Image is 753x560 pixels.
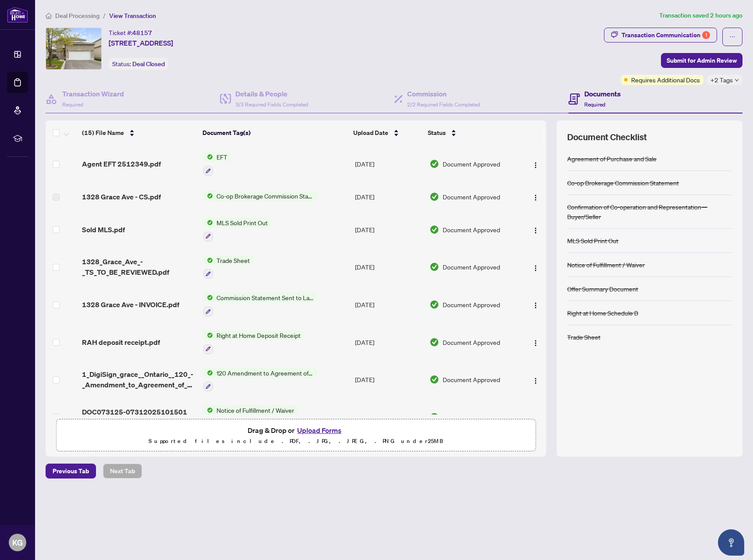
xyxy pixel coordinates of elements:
img: Document Status [430,337,439,347]
button: Status IconCommission Statement Sent to Lawyer [203,293,317,316]
span: Document Approved [443,159,500,169]
div: Confirmation of Co-operation and Representation—Buyer/Seller [567,202,732,221]
img: Logo [532,340,539,347]
button: Logo [529,298,543,312]
td: [DATE] [352,361,426,399]
button: Status IconTrade Sheet [203,255,253,279]
span: 2/2 Required Fields Completed [407,101,480,108]
div: MLS Sold Print Out [567,236,618,245]
img: Document Status [430,262,439,272]
span: Document Checklist [567,131,647,143]
button: Open asap [718,529,744,556]
div: Co-op Brokerage Commission Statement [567,178,679,188]
img: Document Status [430,159,439,169]
img: Logo [532,302,539,309]
td: [DATE] [352,323,426,361]
h4: Details & People [235,89,308,99]
li: / [103,11,106,21]
p: Supported files include .PDF, .JPG, .JPEG, .PNG under 25 MB [62,436,530,447]
button: Status IconMLS Sold Print Out [203,218,271,241]
button: Logo [529,157,543,171]
span: 120 Amendment to Agreement of Purchase and Sale [213,368,317,378]
span: Drag & Drop orUpload FormsSupported files include .PDF, .JPG, .JPEG, .PNG under25MB [57,419,535,452]
span: Submit for Admin Review [667,53,737,67]
th: Upload Date [350,121,424,145]
img: Status Icon [203,330,213,340]
button: Logo [529,372,543,386]
div: Agreement of Purchase and Sale [567,154,657,163]
span: Document Approved [443,192,500,202]
span: DOC073125-07312025101501 1.pdf [82,407,196,428]
span: Drag & Drop or [248,425,344,436]
img: Status Icon [203,218,213,227]
span: Co-op Brokerage Commission Statement [213,191,317,201]
button: Logo [529,190,543,204]
img: Document Status [430,300,439,309]
span: Status [428,128,446,138]
img: logo [7,7,28,23]
h4: Documents [584,89,621,99]
td: [DATE] [352,248,426,286]
img: Status Icon [203,293,213,302]
span: Sold MLS.pdf [82,224,125,235]
th: (15) File Name [78,121,199,145]
button: Submit for Admin Review [661,53,742,68]
span: Document Approved [443,375,500,384]
span: RAH deposit receipt.pdf [82,337,160,347]
button: Status IconCo-op Brokerage Commission Statement [203,191,317,201]
span: down [735,78,739,82]
button: Status IconNotice of Fulfillment / Waiver [203,405,298,429]
button: Status Icon120 Amendment to Agreement of Purchase and Sale [203,368,317,392]
span: Document Approved [443,262,500,272]
div: Ticket #: [109,28,152,38]
button: Logo [529,335,543,349]
img: Status Icon [203,405,213,415]
span: Required [62,101,83,108]
span: Document Approved [443,337,500,347]
button: Upload Forms [295,425,344,436]
span: Upload Date [353,128,388,138]
span: 48157 [132,29,152,37]
td: [DATE] [352,183,426,211]
div: Transaction Communication [622,28,710,42]
span: 1_DigiSign_grace__Ontario__120_-_Amendment_to_Agreement_of_Purchase_and_Sale.pdf [82,369,196,390]
img: Logo [532,265,539,272]
span: +2 Tags [710,75,733,85]
button: Logo [529,223,543,237]
th: Document Tag(s) [199,121,350,145]
img: Logo [532,162,539,169]
span: KG [12,536,23,549]
button: Transaction Communication1 [604,28,717,43]
div: Status: [109,58,168,70]
button: Logo [529,260,543,274]
span: Trade Sheet [213,255,253,265]
div: Offer Summary Document [567,284,638,294]
img: Status Icon [203,255,213,265]
img: IMG-X12171497_1.jpg [46,28,101,69]
span: View Transaction [109,12,156,20]
span: (15) File Name [82,128,124,138]
td: [DATE] [352,286,426,323]
td: [DATE] [352,211,426,248]
span: 1328 Grace Ave - INVOICE.pdf [82,299,179,310]
span: Agent EFT 2512349.pdf [82,159,161,169]
h4: Commission [407,89,480,99]
span: 1328_Grace_Ave_-_TS_TO_BE_REVIEWED.pdf [82,256,196,277]
span: Document Approved [443,300,500,309]
img: Document Status [430,412,439,422]
span: Deal Closed [132,60,165,68]
button: Previous Tab [46,464,96,478]
span: MLS Sold Print Out [213,218,271,227]
span: ellipsis [729,34,735,40]
img: Status Icon [203,152,213,162]
div: Trade Sheet [567,332,600,342]
td: [DATE] [352,398,426,436]
div: Right at Home Schedule B [567,308,638,318]
div: Notice of Fulfillment / Waiver [567,260,645,269]
button: Status IconRight at Home Deposit Receipt [203,330,304,354]
span: Previous Tab [53,464,89,478]
span: Document Approved [443,412,500,422]
span: Commission Statement Sent to Lawyer [213,293,317,302]
button: Logo [529,410,543,424]
span: Document Approved [443,225,500,234]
